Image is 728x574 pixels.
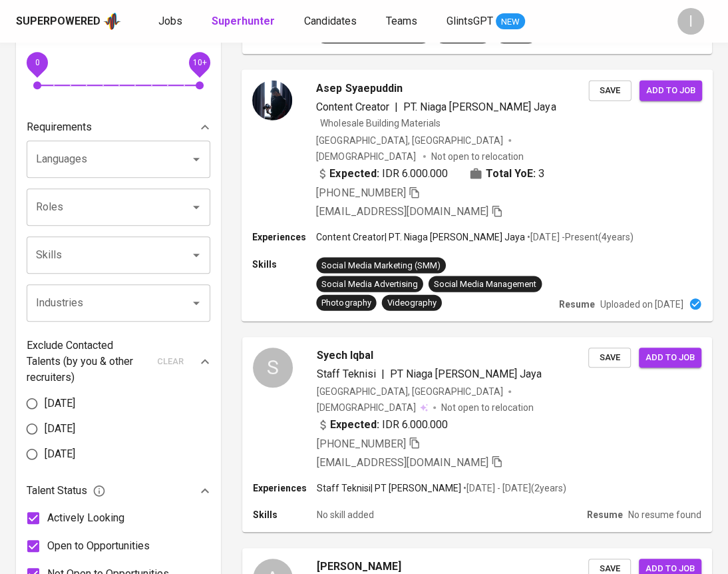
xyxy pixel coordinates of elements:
span: Content Creator [316,100,389,113]
div: [GEOGRAPHIC_DATA], [GEOGRAPHIC_DATA] [316,133,503,146]
span: [DATE] [45,396,75,412]
div: IDR 6.000.000 [316,165,448,181]
span: 10+ [192,58,206,67]
a: Teams [386,13,420,30]
p: Resume [587,508,623,521]
span: 0 [35,58,39,67]
div: [GEOGRAPHIC_DATA], [GEOGRAPHIC_DATA] [317,385,503,398]
p: Content Creator | PT. Niaga [PERSON_NAME] Jaya [316,230,525,244]
span: | [395,99,398,115]
span: GlintsGPT [447,15,493,27]
div: Social Media Marketing (SMM) [321,259,441,272]
span: [EMAIL_ADDRESS][DOMAIN_NAME] [316,205,488,218]
span: [DEMOGRAPHIC_DATA] [316,149,417,162]
span: Syech Iqbal [317,348,373,364]
div: IDR 6.000.000 [317,417,448,433]
p: No skill added [317,508,374,521]
p: Not open to relocation [441,401,534,414]
span: [EMAIL_ADDRESS][DOMAIN_NAME] [317,456,488,469]
p: Experiences [253,481,317,495]
button: Add to job [639,80,702,101]
p: Uploaded on [DATE] [600,297,683,310]
span: Open to Opportunities [47,538,150,554]
div: Talent Status [27,477,210,504]
p: Not open to relocation [431,149,524,162]
button: Add to job [639,348,701,368]
a: SSyech IqbalStaff Teknisi|PT Niaga [PERSON_NAME] Jaya[GEOGRAPHIC_DATA], [GEOGRAPHIC_DATA][DEMOGRA... [242,337,712,532]
p: Staff Teknisi | PT [PERSON_NAME] [317,481,461,495]
a: Superhunter [212,13,277,30]
p: No resume found [628,508,701,521]
p: Skills [253,508,317,521]
b: Total YoE: [486,165,536,181]
span: Talent Status [27,483,106,499]
img: app logo [103,11,121,31]
div: Requirements [27,114,210,141]
div: Exclude Contacted Talents (by you & other recruiters)clear [27,338,210,386]
div: Videography [387,296,437,309]
span: Jobs [158,15,182,27]
span: [DATE] [45,446,75,462]
p: Experiences [252,230,316,244]
button: Open [187,150,206,168]
span: Teams [386,15,417,27]
div: S [253,348,293,388]
a: Superpoweredapp logo [16,11,121,31]
button: Save [589,80,632,101]
span: | [381,366,385,382]
a: GlintsGPT NEW [447,13,525,30]
div: I [677,8,704,35]
p: Skills [252,257,316,270]
div: Photography [321,296,371,309]
span: NEW [496,15,525,29]
div: Social Media Advertising [321,278,417,290]
span: [PHONE_NUMBER] [316,186,405,199]
span: [DATE] [45,421,75,437]
a: Jobs [158,13,185,30]
span: PT Niaga [PERSON_NAME] Jaya [390,368,542,380]
span: Save [596,83,625,98]
span: [DEMOGRAPHIC_DATA] [317,401,418,414]
span: Save [595,350,624,366]
p: • [DATE] - [DATE] ( 2 years ) [461,481,566,495]
span: Wholesale Building Materials [320,117,441,128]
a: Candidates [304,13,359,30]
button: Open [187,294,206,312]
span: [PHONE_NUMBER] [317,437,406,450]
button: Open [187,198,206,216]
span: Actively Looking [47,510,124,526]
p: Resume [558,297,594,310]
span: Candidates [304,15,357,27]
b: Expected: [330,417,379,433]
div: Superpowered [16,14,100,29]
p: Requirements [27,119,92,135]
p: Exclude Contacted Talents (by you & other recruiters) [27,338,149,386]
div: Social Media Management [434,278,536,290]
span: 3 [538,165,544,181]
span: Asep Syaepuddin [316,80,402,96]
img: 06ce6497c599e7d7aeedab2d7349ae9f.jpeg [252,80,292,120]
span: Add to job [646,83,695,98]
b: Superhunter [212,15,275,27]
span: PT. Niaga [PERSON_NAME] Jaya [403,100,556,113]
button: Open [187,246,206,264]
p: • [DATE] - Present ( 4 years ) [525,230,633,244]
span: Staff Teknisi [317,368,376,380]
button: Save [588,348,631,368]
span: Add to job [645,350,695,366]
b: Expected: [329,165,379,181]
a: Asep SyaepuddinContent Creator|PT. Niaga [PERSON_NAME] JayaWholesale Building Materials[GEOGRAPHI... [242,70,712,321]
